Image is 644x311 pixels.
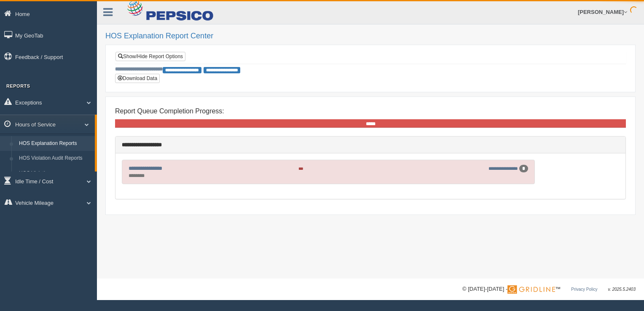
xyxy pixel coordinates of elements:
[15,166,95,181] a: HOS Violations
[15,136,95,151] a: HOS Explanation Reports
[115,52,185,61] a: Show/Hide Report Options
[15,151,95,166] a: HOS Violation Audit Reports
[608,287,636,292] span: v. 2025.5.2403
[115,107,626,115] h4: Report Queue Completion Progress:
[105,32,636,40] h2: HOS Explanation Report Center
[462,285,636,294] div: © [DATE]-[DATE] - ™
[507,285,555,294] img: Gridline
[571,287,597,292] a: Privacy Policy
[115,74,160,83] button: Download Data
